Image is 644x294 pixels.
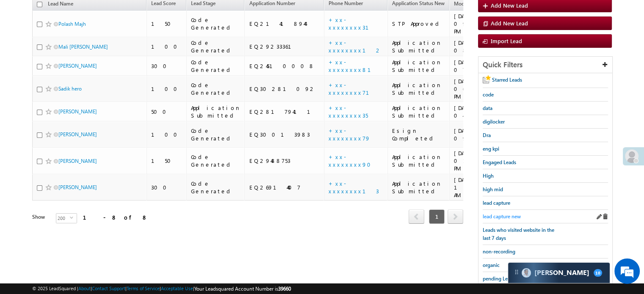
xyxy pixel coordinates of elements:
input: Check all records [37,2,42,7]
a: [PERSON_NAME] [58,158,97,164]
div: 500 [151,108,182,115]
span: Leads who visited website in the last 7 days [483,227,554,241]
div: Code Generated [191,58,241,74]
span: Your Leadsquared Account Number is [194,286,291,292]
div: EQ26914407 [249,184,320,191]
img: carter-drag [513,269,520,275]
div: Quick Filters [478,57,612,73]
div: Code Generated [191,180,241,195]
div: 100 [151,43,182,50]
span: Starred Leads [492,77,522,83]
span: Add New Lead [491,19,528,27]
div: Code Generated [191,39,241,54]
div: Code Generated [191,127,241,142]
div: Application Submitted [191,104,241,119]
div: Minimize live chat window [139,4,159,25]
a: +xx-xxxxxxxx71 [329,81,379,96]
div: EQ24510008 [249,62,320,70]
span: Dra [483,132,491,138]
div: Application Submitted [392,180,445,195]
span: Add New Lead [491,2,528,9]
div: [DATE] 06:15 PM [454,77,500,100]
span: © 2025 LeadSquared | | | | | [32,285,291,293]
span: Import Lead [491,37,522,44]
span: digilocker [483,118,505,125]
div: Application Submitted [392,81,445,96]
div: EQ21418944 [249,20,320,27]
span: prev [409,209,424,224]
a: [PERSON_NAME] [58,184,97,190]
div: Code Generated [191,16,241,31]
a: Contact Support [92,286,125,291]
a: +xx-xxxxxxxx90 [329,153,376,168]
div: Application Submitted [392,39,445,54]
span: high mid [483,186,503,192]
span: code [483,91,494,98]
a: Polash Majh [58,21,86,27]
div: Application Submitted [392,104,445,119]
div: carter-dragCarter[PERSON_NAME]10 [508,262,610,283]
div: EQ29488753 [249,157,320,165]
div: [DATE] 10:17 AM [454,176,500,199]
div: [DATE] 07:47 PM [454,58,500,74]
a: +xx-xxxxxxxx81 [329,58,381,73]
div: STP Approved [392,20,445,27]
div: Application Submitted [392,153,445,168]
a: Terms of Service [127,286,160,291]
div: 300 [151,62,182,70]
a: +xx-xxxxxxxx31 [329,16,379,31]
a: About [78,286,91,291]
a: +xx-xxxxxxxx13 [329,180,379,195]
div: 100 [151,85,182,93]
span: non-recording [483,248,515,255]
img: d_60004797649_company_0_60004797649 [14,44,36,55]
textarea: Type your message and hit 'Enter' [11,78,155,223]
div: EQ30281092 [249,85,320,93]
a: [PERSON_NAME] [58,131,97,137]
a: +xx-xxxxxxxx12 [329,39,382,54]
a: [PERSON_NAME] [58,108,97,115]
div: 1 - 8 of 8 [83,212,148,222]
div: Code Generated [191,81,241,96]
div: 300 [151,184,182,191]
a: [PERSON_NAME] [58,63,97,69]
span: Engaged Leads [483,159,516,165]
span: lead capture [483,200,510,206]
span: eng kpi [483,146,499,152]
a: +xx-xxxxxxxx79 [329,127,370,142]
span: High [483,173,494,179]
div: [DATE] 01:17 PM [454,149,500,172]
div: 150 [151,20,182,27]
a: next [448,210,463,224]
span: Modified On [454,0,482,7]
span: lead capture new [483,213,521,220]
span: 1 [429,209,445,224]
span: next [448,209,463,224]
div: Esign Completed [392,127,445,142]
div: EQ28179411 [249,108,320,115]
span: organic [483,262,500,268]
span: select [70,216,77,220]
a: +xx-xxxxxxxx35 [329,104,368,119]
div: [DATE] 09:56 AM [454,127,500,142]
div: Show [32,213,49,221]
span: pending Leads [483,275,515,282]
em: Start Chat [115,230,154,242]
a: Sadik hero [58,85,82,92]
div: EQ30013983 [249,131,320,138]
div: [DATE] 09:00 PM [454,12,500,35]
span: 10 [594,269,602,277]
div: 150 [151,157,182,165]
a: prev [409,210,424,224]
span: data [483,105,492,111]
span: 200 [56,214,70,223]
span: 39660 [278,286,291,292]
a: Acceptable Use [161,286,193,291]
a: Mali [PERSON_NAME] [58,44,108,50]
div: EQ29233361 [249,43,320,50]
div: Application Submitted [392,58,445,74]
div: 100 [151,131,182,138]
div: Code Generated [191,153,241,168]
div: [DATE] 08:44 PM [454,39,500,54]
div: Chat with us now [44,44,142,55]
